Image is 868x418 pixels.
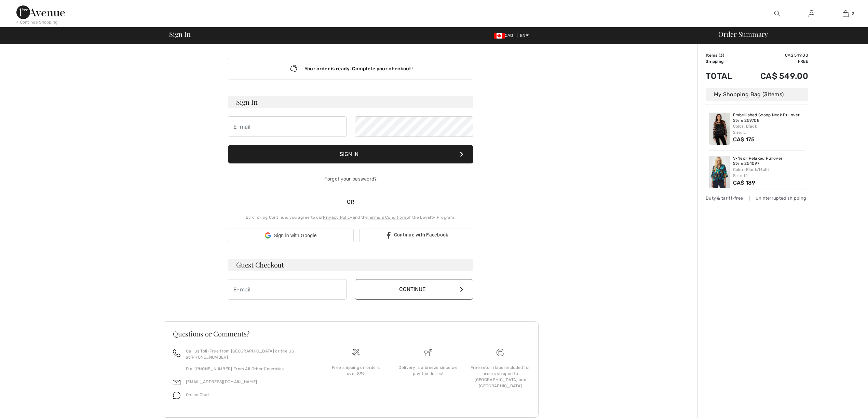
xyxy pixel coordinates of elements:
img: Delivery is a breeze since we pay the duties! [424,349,432,356]
span: CA$ 175 [733,136,755,143]
td: Free [742,58,808,64]
td: CA$ 549.00 [742,64,808,88]
img: Embellished Scoop Neck Pullover Style 259708 [709,113,730,145]
span: CAD [494,33,516,38]
span: OR [343,198,358,206]
td: Total [706,64,742,88]
div: Duty & tariff-free | Uninterrupted shipping [706,195,808,201]
button: Continue [355,279,473,300]
span: Continue with Facebook [394,232,448,237]
img: email [173,379,180,386]
h3: Guest Checkout [228,259,473,271]
div: Sign in with Google [228,229,354,242]
h3: Questions or Comments? [173,330,528,337]
img: search the website [774,10,780,18]
img: Canadian Dollar [494,33,505,39]
div: < Continue Shopping [16,19,58,25]
a: V-Neck Relaxed Pullover Style 254097 [733,156,805,167]
div: By clicking Continue, you agree to our and the of the Loyalty Program. [228,214,473,220]
div: My Shopping Bag ( Items) [706,88,808,101]
div: Order Summary [710,31,864,38]
div: Color: Black Size: L [733,123,805,135]
input: E-mail [228,116,347,137]
span: CA$ 189 [733,179,756,186]
img: Free shipping on orders over $99 [352,349,360,356]
div: Your order is ready. Complete your checkout! [228,58,473,80]
img: My Info [809,10,814,18]
td: Shipping [706,58,742,64]
span: 3 [764,91,768,98]
a: [PHONE_NUMBER] [190,355,228,360]
div: Delivery is a breeze since we pay the duties! [397,364,459,377]
span: 3 [852,11,854,17]
span: Online Chat [186,392,209,397]
p: Call us Toll-Free from [GEOGRAPHIC_DATA] or the US at [186,348,311,360]
td: CA$ 549.00 [742,52,808,58]
img: 1ère Avenue [16,5,65,19]
a: Terms & Conditions [368,215,407,220]
img: V-Neck Relaxed Pullover Style 254097 [709,156,730,188]
img: call [173,349,180,357]
h3: Sign In [228,96,473,108]
img: chat [173,392,180,399]
p: Dial [PHONE_NUMBER] From All Other Countries [186,366,311,372]
a: 3 [829,10,862,18]
div: Free shipping on orders over $99 [325,364,386,377]
td: Items ( ) [706,52,742,58]
span: 3 [720,53,723,58]
input: E-mail [228,279,347,300]
button: Sign In [228,145,473,163]
div: Color: Black/Multi Size: 12 [733,167,805,179]
a: Privacy Policy [323,215,352,220]
a: [EMAIL_ADDRESS][DOMAIN_NAME] [186,379,257,384]
a: Continue with Facebook [359,229,473,242]
span: Sign in with Google [274,232,316,239]
span: Sign In [169,31,190,38]
a: Forgot your password? [324,176,377,182]
img: Free shipping on orders over $99 [497,349,504,356]
div: Free return label included for orders shipped to [GEOGRAPHIC_DATA] and [GEOGRAPHIC_DATA] [470,364,531,389]
span: EN [520,33,529,38]
a: Embellished Scoop Neck Pullover Style 259708 [733,113,805,123]
img: My Bag [843,10,849,18]
a: Sign In [803,10,820,18]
